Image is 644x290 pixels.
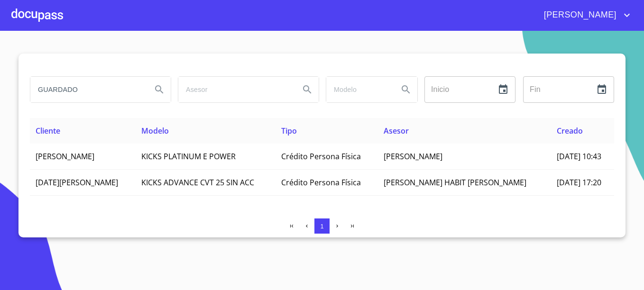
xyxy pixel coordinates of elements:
span: Crédito Persona Física [281,151,361,162]
span: Tipo [281,126,297,136]
span: KICKS PLATINUM E POWER [141,151,236,162]
span: KICKS ADVANCE CVT 25 SIN ACC [141,177,254,188]
button: 1 [314,218,330,234]
button: account of current user [537,8,633,23]
button: Search [395,78,417,101]
span: Crédito Persona Física [281,177,361,188]
span: Cliente [36,126,60,136]
span: [PERSON_NAME] [36,151,94,162]
input: search [178,77,292,102]
span: [PERSON_NAME] [537,8,621,23]
span: [PERSON_NAME] HABIT [PERSON_NAME] [384,177,526,188]
button: Search [148,78,171,101]
span: 1 [320,223,323,230]
span: Asesor [384,126,409,136]
span: [PERSON_NAME] [384,151,442,162]
input: search [326,77,391,102]
span: Creado [557,126,583,136]
span: Modelo [141,126,169,136]
span: [DATE] 17:20 [557,177,601,188]
span: [DATE] 10:43 [557,151,601,162]
button: Search [296,78,319,101]
input: search [30,77,144,102]
span: [DATE][PERSON_NAME] [36,177,118,188]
